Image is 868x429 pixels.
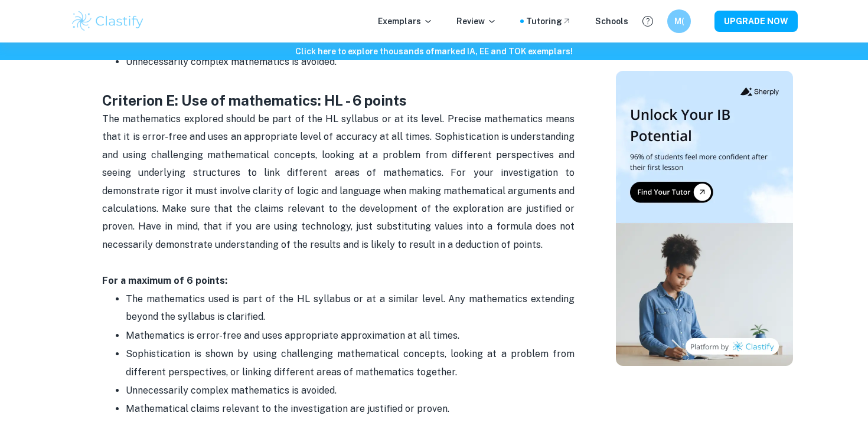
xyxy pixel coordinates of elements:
[102,275,227,286] strong: For a maximum of 6 points:
[126,293,577,322] span: The mathematics used is part of the HL syllabus or at a similar level. Any mathematics extending ...
[2,45,866,58] h6: Click here to explore thousands of marked IA, EE and TOK exemplars !
[616,71,793,366] img: Thumbnail
[667,9,691,33] button: M(
[126,403,449,414] span: Mathematical claims relevant to the investigation are justified or proven.
[378,15,433,28] p: Exemplars
[126,56,337,67] span: Unnecessarily complex mathematics is avoided.
[126,385,337,396] span: Unnecessarily complex mathematics is avoided.
[673,15,686,28] h6: M(
[638,11,658,31] button: Help and Feedback
[595,15,628,28] a: Schools
[126,348,577,377] span: Sophistication is shown by using challenging mathematical concepts, looking at a problem from dif...
[456,15,497,28] p: Review
[714,11,798,32] button: UPGRADE NOW
[70,9,145,33] img: Clastify logo
[526,15,572,28] a: Tutoring
[102,113,577,250] span: The mathematics explored should be part of the HL syllabus or at its level. Precise mathematics m...
[102,92,407,109] strong: Criterion E: Use of mathematics: HL - 6 points
[126,330,459,341] span: Mathematics is error-free and uses appropriate approximation at all times.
